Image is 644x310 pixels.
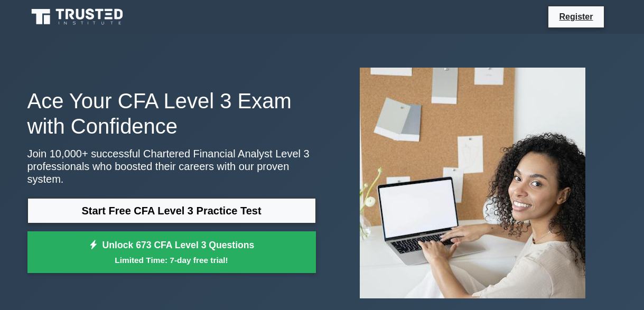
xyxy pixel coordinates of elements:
[27,147,316,185] p: Join 10,000+ successful Chartered Financial Analyst Level 3 professionals who boosted their caree...
[27,198,316,223] a: Start Free CFA Level 3 Practice Test
[27,88,316,139] h1: Ace Your CFA Level 3 Exam with Confidence
[27,231,316,274] a: Unlock 673 CFA Level 3 QuestionsLimited Time: 7-day free trial!
[553,10,599,23] a: Register
[41,254,303,266] small: Limited Time: 7-day free trial!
